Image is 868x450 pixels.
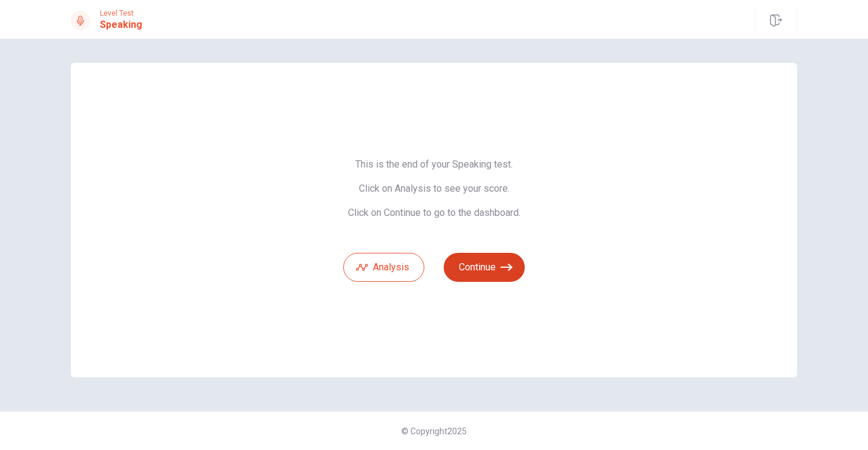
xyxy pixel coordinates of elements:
[100,18,142,32] h1: Speaking
[343,253,424,282] button: Analysis
[100,9,142,18] span: Level Test
[343,158,525,219] span: This is the end of your Speaking test. Click on Analysis to see your score. Click on Continue to ...
[444,253,525,282] button: Continue
[401,426,467,436] span: © Copyright 2025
